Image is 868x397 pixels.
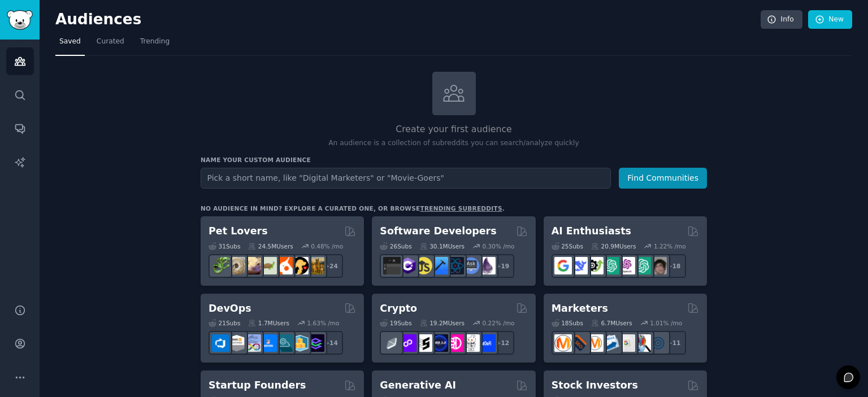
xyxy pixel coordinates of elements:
[649,334,667,352] img: OnlineMarketing
[212,334,229,352] img: azuredevops
[808,10,852,29] a: New
[415,334,432,352] img: ethstaker
[761,10,802,29] a: Info
[552,378,638,392] h2: Stock Investors
[209,319,240,327] div: 21 Sub s
[275,334,293,352] img: platformengineering
[420,205,502,212] a: trending subreddits
[554,257,572,274] img: GoogleGeminiAI
[633,334,651,352] img: MarketingResearch
[248,319,289,327] div: 1.7M Users
[380,302,417,316] h2: Crypto
[209,378,306,392] h2: Startup Founders
[201,156,707,164] h3: Name your custom audience
[420,319,465,327] div: 19.2M Users
[483,242,515,250] div: 0.30 % /mo
[259,257,277,274] img: turtle
[307,319,340,327] div: 1.63 % /mo
[380,378,456,392] h2: Generative AI
[431,257,448,274] img: iOSProgramming
[478,257,496,274] img: elixir
[201,204,505,212] div: No audience in mind? Explore a curated one, or browse .
[478,334,496,352] img: defi_
[491,331,514,355] div: + 12
[136,33,173,56] a: Trending
[633,257,651,274] img: chatgpt_prompts_
[212,257,229,274] img: herpetology
[291,334,309,352] img: aws_cdk
[649,257,667,274] img: ArtificalIntelligence
[7,10,33,30] img: GummySearch logo
[291,257,309,274] img: PetAdvice
[228,257,245,274] img: ballpython
[383,334,401,352] img: ethfinance
[248,242,293,250] div: 24.5M Users
[209,302,251,316] h2: DevOps
[602,257,619,274] img: chatgpt_promptDesign
[319,254,343,278] div: + 24
[55,11,761,29] h2: Audiences
[311,242,343,250] div: 0.48 % /mo
[244,257,261,274] img: leopardgeckos
[462,334,480,352] img: CryptoNews
[586,334,604,352] img: AskMarketing
[483,319,515,327] div: 0.22 % /mo
[228,334,245,352] img: AWS_Certified_Experts
[586,257,604,274] img: AItoolsCatalog
[399,334,416,352] img: 0xPolygon
[93,33,128,56] a: Curated
[618,257,635,274] img: OpenAIDev
[383,257,401,274] img: software
[446,334,464,352] img: defiblockchain
[244,334,261,352] img: Docker_DevOps
[570,334,588,352] img: bigseo
[259,334,277,352] img: DevOpsLinks
[570,257,588,274] img: DeepSeek
[552,302,608,316] h2: Marketers
[554,334,572,352] img: content_marketing
[618,334,635,352] img: googleads
[602,334,619,352] img: Emailmarketing
[591,242,636,250] div: 20.9M Users
[491,254,514,278] div: + 19
[654,242,686,250] div: 1.22 % /mo
[662,254,686,278] div: + 18
[201,138,707,149] p: An audience is a collection of subreddits you can search/analyze quickly
[55,33,85,56] a: Saved
[59,37,81,47] span: Saved
[97,37,124,47] span: Curated
[552,242,583,250] div: 25 Sub s
[431,334,448,352] img: web3
[619,168,707,189] button: Find Communities
[209,242,240,250] div: 31 Sub s
[201,168,611,189] input: Pick a short name, like "Digital Marketers" or "Movie-Goers"
[650,319,682,327] div: 1.01 % /mo
[552,319,583,327] div: 18 Sub s
[420,242,465,250] div: 30.1M Users
[307,334,324,352] img: PlatformEngineers
[380,319,411,327] div: 19 Sub s
[446,257,464,274] img: reactnative
[307,257,324,274] img: dogbreed
[201,123,707,137] h2: Create your first audience
[140,37,170,47] span: Trending
[380,242,411,250] div: 26 Sub s
[399,257,416,274] img: csharp
[662,331,686,355] div: + 11
[209,224,268,238] h2: Pet Lovers
[591,319,632,327] div: 6.7M Users
[275,257,293,274] img: cockatiel
[415,257,432,274] img: learnjavascript
[552,224,631,238] h2: AI Enthusiasts
[462,257,480,274] img: AskComputerScience
[319,331,343,355] div: + 14
[380,224,496,238] h2: Software Developers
